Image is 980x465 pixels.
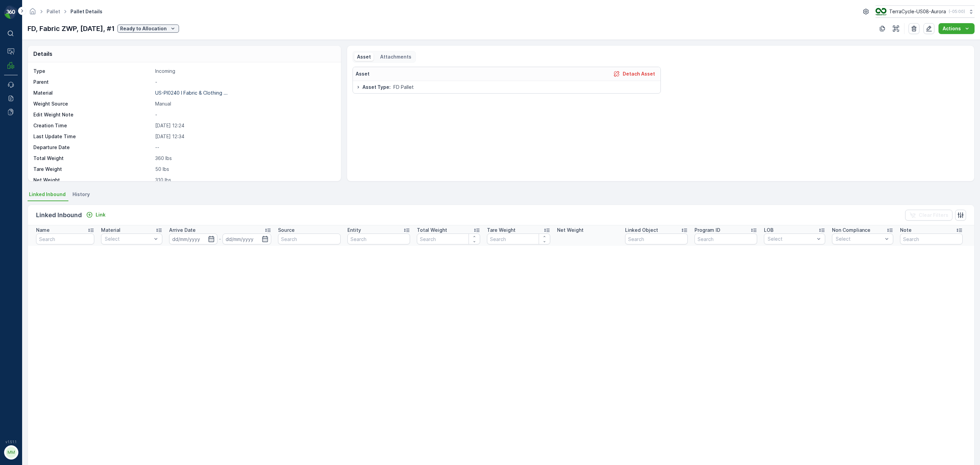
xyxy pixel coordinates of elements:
input: dd/mm/yyyy [169,234,218,244]
p: Parent [33,79,152,85]
input: Search [417,234,480,244]
p: Arrive Date [169,227,196,234]
p: - [155,79,334,85]
img: image_ci7OI47.png [876,8,886,15]
p: Clear Filters [919,212,948,219]
p: Asset [357,53,371,60]
input: Search [900,234,963,244]
p: - [155,111,334,118]
p: Type [33,68,152,75]
p: Detach Asset [623,70,655,77]
p: Incoming [155,68,334,75]
input: Search [347,234,410,244]
p: Asset [356,70,370,77]
p: Tare Weight [33,166,152,173]
p: Attachments [379,53,411,60]
p: Material [101,227,120,234]
p: 310 lbs [155,177,334,183]
img: logo [4,5,18,19]
p: Weight Source [33,100,152,107]
p: ( -05:00 ) [949,9,965,14]
p: Actions [943,25,961,32]
p: Linked Object [625,227,658,234]
p: - [219,235,221,243]
span: History [72,191,90,198]
p: Ready to Allocation [120,25,167,32]
button: Clear Filters [905,210,952,221]
p: Total Weight [417,227,447,234]
button: Link [83,211,108,219]
p: [DATE] 12:34 [155,133,334,140]
button: MM [4,445,18,460]
p: LOB [764,227,773,234]
span: FD Pallet [393,84,414,91]
p: Entity [347,227,361,234]
p: Tare Weight [487,227,516,234]
input: dd/mm/yyyy [223,234,271,244]
span: Pallet Details [69,8,104,15]
p: Linked Inbound [36,210,82,220]
p: US-PI0240 I Fabric & Clothing ... [155,90,228,96]
p: Material [33,90,152,96]
p: Net Weight [557,227,584,234]
span: Asset Type : [362,84,391,91]
p: -- [155,144,334,151]
span: Linked Inbound [29,191,66,198]
p: Link [96,211,105,218]
button: Detach Asset [610,70,658,78]
p: 50 lbs [155,166,334,173]
p: Departure Date [33,144,152,151]
p: Select [768,236,815,242]
p: Source [278,227,295,234]
p: Name [36,227,50,234]
div: MM [6,447,17,458]
a: Homepage [29,10,36,16]
button: Ready to Allocation [117,25,179,33]
p: Note [900,227,912,234]
p: Manual [155,100,334,107]
input: Search [625,234,688,244]
p: Program ID [695,227,720,234]
button: Actions [938,23,975,34]
p: Edit Weight Note [33,111,152,118]
button: TerraCycle-US08-Aurora(-05:00) [876,5,975,18]
p: Net Weight [33,177,152,183]
p: Select [105,236,152,242]
p: Select [836,236,883,242]
p: Details [33,50,52,58]
p: Total Weight [33,155,152,162]
p: Non Compliance [832,227,870,234]
a: Pallet [47,9,60,14]
p: [DATE] 12:24 [155,122,334,129]
p: 360 lbs [155,155,334,162]
p: Last Update Time [33,133,152,140]
p: TerraCycle-US08-Aurora [889,8,946,15]
input: Search [487,234,550,244]
p: Creation Time [33,122,152,129]
span: v 1.51.1 [4,440,18,444]
input: Search [278,234,341,244]
input: Search [695,234,757,244]
input: Search [36,234,94,244]
p: FD, Fabric ZWP, [DATE], #1 [28,23,115,34]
